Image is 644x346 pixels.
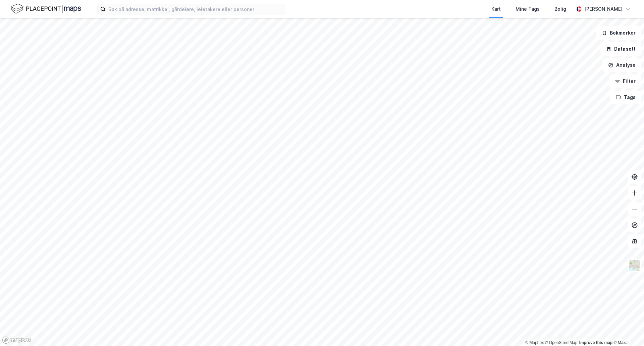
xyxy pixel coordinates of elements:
[628,259,641,272] img: Z
[491,5,501,13] div: Kart
[554,5,566,13] div: Bolig
[525,340,544,345] a: Mapbox
[106,4,285,14] input: Søk på adresse, matrikkel, gårdeiere, leietakere eller personer
[600,42,641,56] button: Datasett
[610,314,644,346] div: Kontrollprogram for chat
[11,3,81,15] img: logo.f888ab2527a4732fd821a326f86c7f29.svg
[610,91,641,104] button: Tags
[579,340,612,345] a: Improve this map
[596,26,641,40] button: Bokmerker
[602,58,641,72] button: Analyse
[584,5,623,13] div: [PERSON_NAME]
[545,340,578,345] a: OpenStreetMap
[609,75,641,88] button: Filter
[610,314,644,346] iframe: Chat Widget
[2,336,32,344] a: Mapbox homepage
[516,5,540,13] div: Mine Tags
